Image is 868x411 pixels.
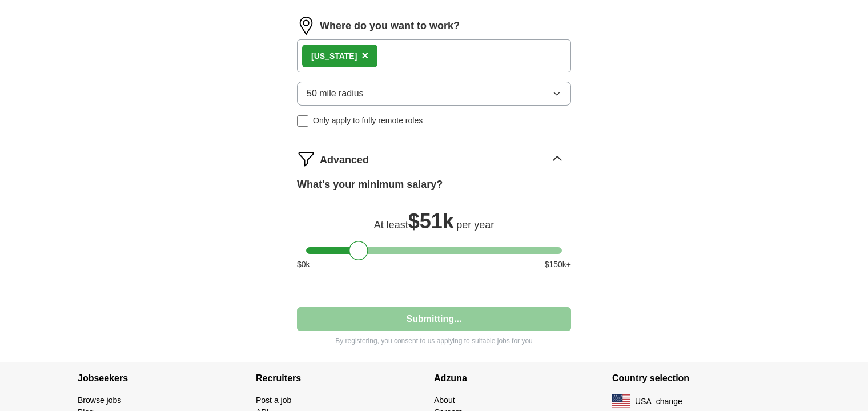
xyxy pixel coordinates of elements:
[297,115,308,127] input: Only apply to fully remote roles
[374,219,408,231] span: At least
[545,259,571,271] span: $ 150 k+
[297,336,571,346] p: By registering, you consent to us applying to suitable jobs for you
[361,49,368,62] span: ×
[434,396,455,405] a: About
[635,396,652,408] span: USA
[361,47,368,65] button: ×
[313,115,423,127] span: Only apply to fully remote roles
[311,50,357,62] div: [US_STATE]
[612,362,790,394] h4: Country selection
[656,396,682,408] button: change
[297,17,315,35] img: location.png
[256,396,291,405] a: Post a job
[307,87,364,100] span: 50 mile radius
[297,307,571,331] button: Submitting...
[456,219,494,231] span: per year
[612,394,630,408] img: US flag
[297,82,571,106] button: 50 mile radius
[297,259,310,271] span: $ 0 k
[297,150,315,168] img: filter
[408,209,454,233] span: $ 51k
[320,18,460,34] label: Where do you want to work?
[320,152,369,168] span: Advanced
[78,396,121,405] a: Browse jobs
[297,177,443,192] label: What's your minimum salary?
